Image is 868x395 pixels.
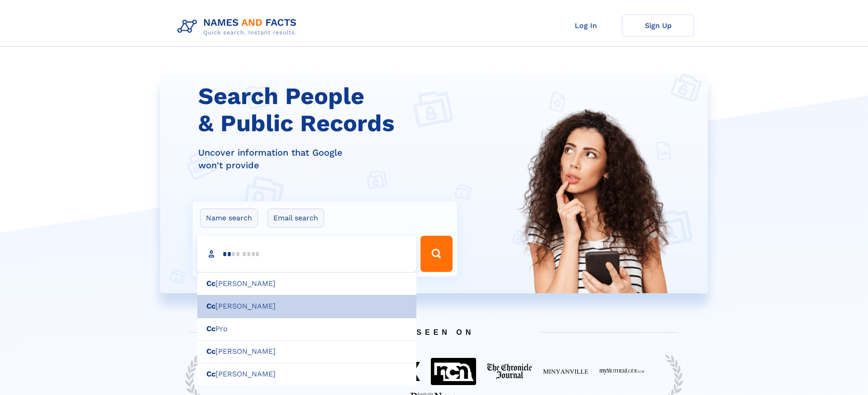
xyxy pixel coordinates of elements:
[599,368,644,375] img: Featured on My Mother Lode
[511,106,678,338] img: Search People and Public records
[487,363,532,380] img: Featured on The Chronicle Journal
[420,236,452,272] button: Search Button
[549,14,622,37] a: Log In
[206,370,215,378] b: Cc
[206,347,215,356] b: Cc
[206,302,215,310] b: Cc
[197,236,416,272] input: search input
[176,317,692,347] span: AS SEEN ON
[197,295,416,318] div: [PERSON_NAME]
[431,358,476,385] img: Featured on NCN
[543,368,588,375] img: Featured on Minyanville
[200,209,258,228] label: Name search
[206,279,215,288] b: Cc
[198,83,463,137] h1: Search People & Public Records
[198,146,463,171] div: Uncover information that Google won't provide
[197,318,416,341] div: Pro
[197,363,416,386] div: [PERSON_NAME]
[267,209,324,228] label: Email search
[206,324,215,333] b: Cc
[174,14,304,39] img: Logo Names and Facts
[197,272,416,295] div: [PERSON_NAME]
[622,14,694,37] a: Sign Up
[197,340,416,363] div: [PERSON_NAME]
